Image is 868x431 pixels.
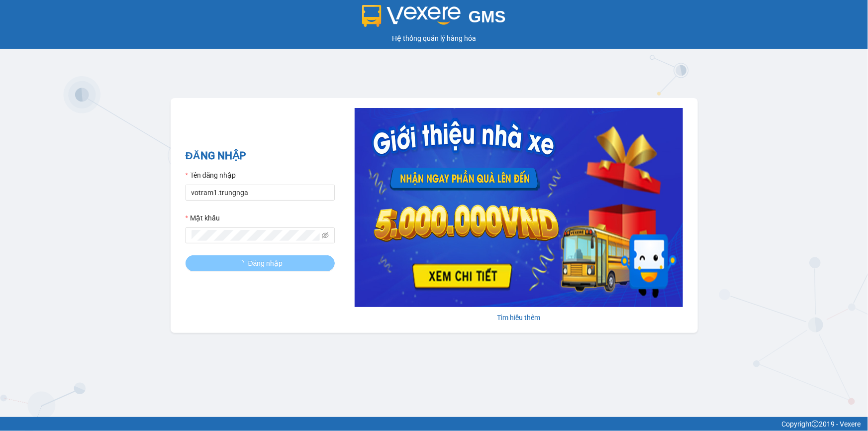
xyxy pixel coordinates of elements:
[186,170,236,181] label: Tên đăng nhập
[322,232,329,239] span: eye-invisible
[186,255,335,271] button: Đăng nhập
[355,312,683,323] div: Tìm hiểu thêm
[186,185,335,201] input: Tên đăng nhập
[248,258,283,269] span: Đăng nhập
[362,5,461,27] img: logo 2
[812,421,819,428] span: copyright
[355,108,683,307] img: banner-0
[469,7,506,26] span: GMS
[237,260,248,267] span: loading
[186,213,220,223] label: Mật khẩu
[192,230,320,241] input: Mật khẩu
[2,33,866,44] div: Hệ thống quản lý hàng hóa
[362,15,506,23] a: GMS
[186,148,335,164] h2: ĐĂNG NHẬP
[7,419,861,430] div: Copyright 2019 - Vexere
